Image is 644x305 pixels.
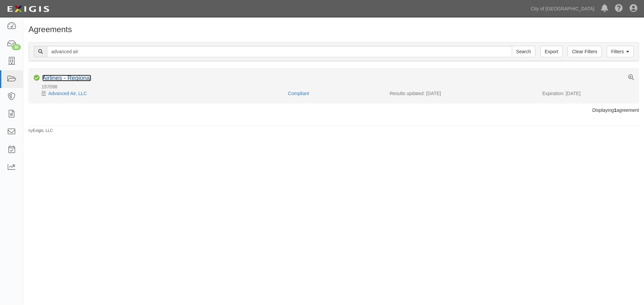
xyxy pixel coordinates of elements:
[540,46,562,57] a: Export
[33,128,53,133] a: Exigis, LLC
[34,90,283,97] div: Advanced Air, LLC
[615,5,623,13] i: Help Center - Complianz
[42,75,91,81] a: Airlines - Regional
[542,90,634,97] div: Expiration: [DATE]
[607,46,634,57] a: Filters
[34,75,40,81] i: Compliant
[47,46,512,57] input: Search
[568,46,601,57] a: Clear Filters
[528,2,598,15] a: City of [GEOGRAPHIC_DATA]
[628,75,634,81] a: View results summary
[614,107,616,113] b: 1
[512,46,535,57] input: Search
[34,83,639,90] div: 157098
[48,91,87,96] a: Advanced Air, LLC
[12,44,21,50] div: 30
[29,128,53,134] small: by
[23,107,644,113] div: Displaying agreement
[288,91,309,96] a: Compliant
[5,3,51,15] img: logo-5460c22ac91f19d4615b14bd174203de0afe785f0fc80cf4dbbc73dc1793850b.png
[390,90,532,97] div: Results updated: [DATE]
[29,25,639,34] h1: Agreements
